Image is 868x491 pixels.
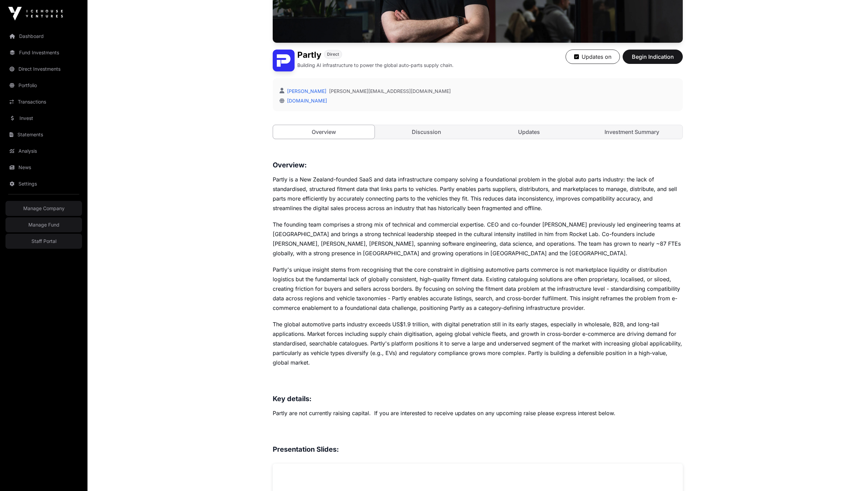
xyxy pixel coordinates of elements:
p: The global automotive parts industry exceeds US$1.9 trillion, with digital penetration still in i... [273,319,683,367]
img: Partly [273,50,295,71]
a: Fund Investments [5,45,82,60]
a: [PERSON_NAME][EMAIL_ADDRESS][DOMAIN_NAME] [329,88,451,95]
a: Manage Company [5,201,82,216]
a: Transactions [5,94,82,109]
iframe: Chat Widget [834,458,868,491]
a: Investment Summary [581,125,683,139]
a: Overview [273,125,375,139]
a: [DOMAIN_NAME] [284,98,327,104]
h3: Key details: [273,393,683,404]
a: News [5,160,82,175]
a: Statements [5,127,82,142]
h3: Presentation Slides: [273,444,683,455]
a: Discussion [376,125,477,139]
a: Direct Investments [5,62,82,77]
a: Settings [5,176,82,191]
p: Partly's unique insight stems from recognising that the core constraint in digitising automotive ... [273,265,683,313]
a: Manage Fund [5,217,82,232]
a: Invest [5,111,82,126]
a: Begin Indication [623,56,683,63]
a: Dashboard [5,29,82,44]
button: Updates on [566,50,620,64]
p: Building AI infrastructure to power the global auto-parts supply chain. [297,62,453,69]
span: Begin Indication [631,53,674,61]
a: Staff Portal [5,234,82,249]
a: Updates [478,125,580,139]
a: Analysis [5,144,82,159]
p: Partly is a New Zealand-founded SaaS and data infrastructure company solving a foundational probl... [273,175,683,213]
p: The founding team comprises a strong mix of technical and commercial expertise. CEO and co-founde... [273,220,683,258]
p: Partly are not currently raising capital. If you are interested to receive updates on any upcomin... [273,408,683,418]
h3: Overview: [273,160,683,171]
img: Icehouse Ventures Logo [8,7,63,21]
a: [PERSON_NAME] [286,88,326,94]
nav: Tabs [273,125,682,139]
button: Begin Indication [623,50,683,64]
span: Direct [327,52,339,57]
a: Portfolio [5,78,82,93]
h1: Partly [297,50,321,60]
